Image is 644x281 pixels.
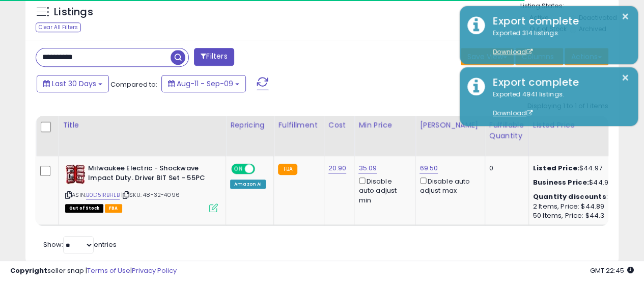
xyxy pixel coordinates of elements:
[419,120,480,131] div: [PERSON_NAME]
[533,192,618,201] div: :
[621,10,629,23] button: ×
[132,266,177,275] a: Privacy Policy
[533,178,618,187] div: $44.93
[533,164,618,173] div: $44.97
[88,164,212,185] b: Milwaukee Electric - Shockwave Impact Duty. Driver BIT Set - 55PC
[10,266,47,275] strong: Copyright
[194,48,234,66] button: Filters
[533,177,589,187] b: Business Price:
[419,175,477,195] div: Disable auto adjust max
[110,80,157,89] span: Compared to:
[533,211,618,220] div: 50 Items, Price: $44.3
[590,266,634,275] span: 2025-10-10 22:45 GMT
[533,202,618,211] div: 2 Items, Price: $44.89
[485,29,630,57] div: Exported 314 listings.
[87,266,130,275] a: Terms of Use
[10,266,177,276] div: seller snap | |
[65,204,103,213] span: All listings that are currently out of stock and unavailable for purchase on Amazon
[230,120,269,131] div: Repricing
[161,75,246,92] button: Aug-11 - Sep-09
[419,163,438,173] a: 69.50
[36,22,81,32] div: Clear All Filters
[177,79,233,89] span: Aug-11 - Sep-09
[86,191,120,199] a: B0D51RBHLB
[493,47,533,56] a: Download
[278,120,319,131] div: Fulfillment
[485,75,630,90] div: Export complete
[52,79,96,89] span: Last 30 Days
[489,164,521,173] div: 0
[533,192,606,201] b: Quantity discounts
[278,164,297,175] small: FBA
[121,191,180,199] span: | SKU: 48-32-4096
[254,165,270,173] span: OFF
[230,180,266,189] div: Amazon AI
[520,2,619,11] p: Listing States:
[54,5,93,19] h5: Listings
[621,71,629,84] button: ×
[485,14,630,29] div: Export complete
[105,204,122,213] span: FBA
[328,120,350,131] div: Cost
[43,240,117,249] span: Show: entries
[65,164,218,211] div: ASIN:
[358,120,411,131] div: Min Price
[533,163,579,173] b: Listed Price:
[493,109,533,117] a: Download
[63,120,221,131] div: Title
[489,120,524,141] div: Fulfillable Quantity
[232,165,245,173] span: ON
[65,164,86,184] img: 51WfKVzvr6L._SL40_.jpg
[358,163,377,173] a: 35.09
[485,90,630,118] div: Exported 4941 listings.
[328,163,347,173] a: 20.90
[37,75,109,92] button: Last 30 Days
[358,175,407,205] div: Disable auto adjust min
